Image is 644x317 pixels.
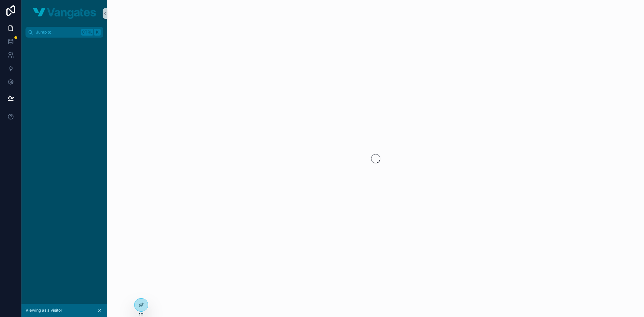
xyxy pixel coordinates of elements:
span: Ctrl [81,29,93,36]
span: K [95,30,100,35]
span: Viewing as a visitor [25,308,62,313]
button: Jump to...CtrlK [25,27,103,38]
img: App logo [33,8,96,19]
span: Jump to... [36,30,78,35]
div: scrollable content [21,38,107,50]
